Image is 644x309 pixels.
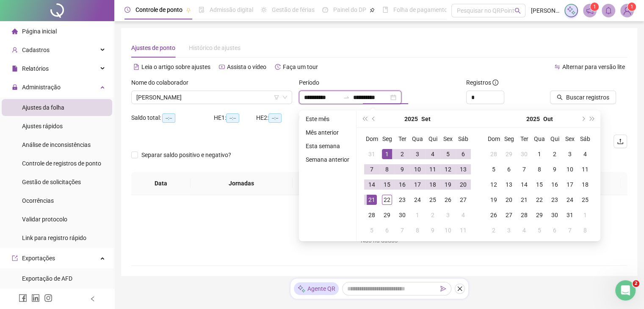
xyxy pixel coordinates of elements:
td: 2025-09-05 [440,146,456,162]
div: 20 [504,195,514,205]
span: Controle de ponto [135,6,182,13]
span: --:-- [268,113,282,123]
div: 26 [443,195,453,205]
div: HE 1: [214,113,256,123]
div: 21 [519,195,529,205]
td: 2025-10-03 [440,207,456,223]
span: Administração [22,84,61,91]
td: 2025-10-06 [501,162,517,177]
div: 13 [458,164,468,174]
li: Esta semana [302,141,353,151]
span: Exportação de AFD [22,275,72,282]
button: Buscar registros [550,91,616,104]
span: Histórico de ajustes [189,44,240,51]
td: 2025-10-08 [410,223,425,238]
td: 2025-10-28 [517,207,532,223]
span: swap [554,64,560,70]
span: 1 [630,4,633,10]
div: 16 [550,179,560,190]
button: year panel [404,110,418,127]
div: 11 [428,164,438,174]
span: Validar protocolo [22,216,67,223]
td: 2025-10-02 [547,146,562,162]
span: notification [586,7,594,14]
button: super-prev-year [360,110,369,127]
div: 20 [458,179,468,190]
div: 4 [458,210,468,220]
button: month panel [421,110,431,127]
div: 11 [458,225,468,235]
td: 2025-10-02 [425,207,440,223]
td: 2025-10-30 [547,207,562,223]
span: linkedin [31,294,40,302]
td: 2025-09-11 [425,162,440,177]
div: 10 [412,164,423,174]
td: 2025-10-03 [562,146,578,162]
td: 2025-09-27 [456,192,471,207]
div: 9 [428,225,438,235]
div: 10 [565,164,575,174]
td: 2025-10-06 [379,223,395,238]
span: left [90,296,96,302]
td: 2025-10-11 [456,223,471,238]
span: MARIA EDUARDA [136,91,287,104]
div: 7 [397,225,407,235]
td: 2025-10-16 [547,177,562,192]
span: book [382,7,388,13]
button: prev-year [369,110,379,127]
td: 2025-10-10 [440,223,456,238]
td: 2025-10-25 [578,192,593,207]
td: 2025-10-01 [410,207,425,223]
th: Sáb [456,131,471,146]
div: 3 [443,210,453,220]
img: sparkle-icon.fc2bf0ac1784a2077858766a79e2daf3.svg [297,284,306,293]
div: 3 [504,225,514,235]
div: HE 2: [256,113,299,123]
span: pushpin [370,8,375,13]
div: Saldo total: [131,113,214,123]
span: clock-circle [124,7,130,13]
div: 25 [580,195,590,205]
span: Buscar registros [566,93,609,102]
td: 2025-10-09 [547,162,562,177]
span: home [12,28,18,34]
span: Faça um tour [283,63,318,70]
td: 2025-10-27 [501,207,517,223]
span: Cadastros [22,47,50,53]
div: 19 [443,179,453,190]
span: file-text [133,64,139,70]
button: month panel [543,110,553,127]
span: --:-- [226,113,239,123]
td: 2025-09-28 [364,207,379,223]
li: Mês anterior [302,127,353,138]
td: 2025-10-26 [486,207,501,223]
span: Exportações [22,255,55,262]
td: 2025-09-20 [456,177,471,192]
div: 28 [519,210,529,220]
span: file-done [199,7,205,13]
div: 28 [367,210,377,220]
td: 2025-09-21 [364,192,379,207]
td: 2025-09-30 [517,146,532,162]
iframe: Intercom live chat [615,280,636,301]
div: 13 [504,179,514,190]
button: super-next-year [588,110,597,127]
td: 2025-09-23 [395,192,410,207]
div: 4 [580,149,590,159]
div: 1 [412,210,423,220]
td: 2025-09-12 [440,162,456,177]
th: Data [131,172,191,195]
span: bell [605,7,612,14]
span: Análise de inconsistências [22,141,91,148]
span: file [12,66,18,72]
td: 2025-09-10 [410,162,425,177]
td: 2025-11-08 [578,223,593,238]
span: to [343,94,350,101]
span: Folha de pagamento [393,6,448,13]
th: Qua [532,131,547,146]
div: 17 [412,179,423,190]
div: 17 [565,179,575,190]
button: next-year [578,110,587,127]
span: 1 [593,4,596,10]
span: pushpin [186,8,191,13]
